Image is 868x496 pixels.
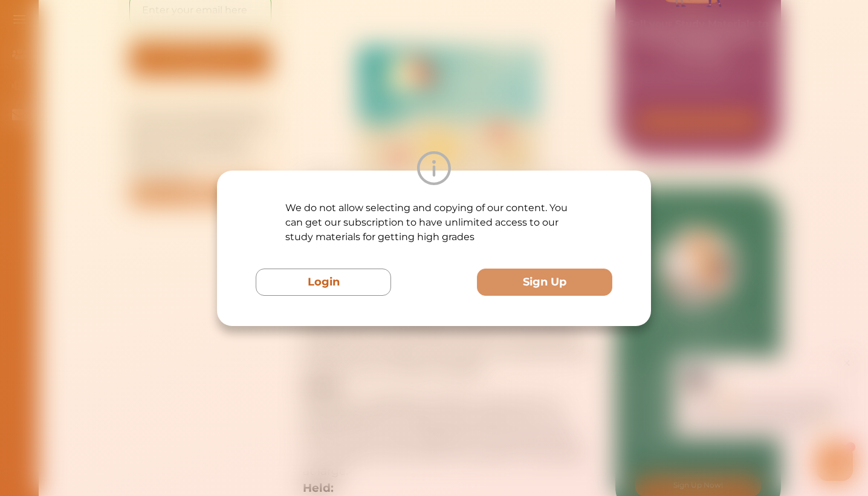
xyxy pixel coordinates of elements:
[256,269,391,296] button: Login
[106,41,266,77] p: Hey there If you have any questions, I'm here to help! Just text back 'Hi' and choose from the fo...
[144,41,155,53] span: 👋
[268,88,277,98] i: 1
[241,65,252,77] span: 🌟
[136,20,150,32] div: Nini
[477,269,612,296] button: Sign Up
[106,12,129,35] img: Nini
[285,201,583,244] p: We do not allow selecting and copying of our content. You can get our subscription to have unlimi...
